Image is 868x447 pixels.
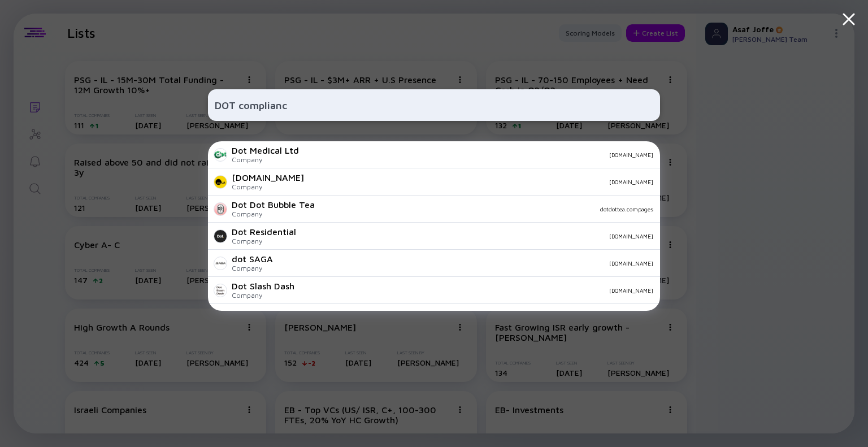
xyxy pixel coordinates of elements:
div: Company [232,210,315,218]
div: [DOMAIN_NAME] [305,233,653,240]
div: [DOMAIN_NAME] [303,287,653,294]
div: Dot Dot Bubble Tea [232,199,315,210]
div: Company [232,264,273,272]
div: Dot Medical Ltd [232,145,299,155]
div: Company [232,155,299,164]
div: [DOMAIN_NAME] [232,172,304,183]
div: dotdottea.compages [324,206,653,212]
div: Company [232,183,304,191]
div: [DOMAIN_NAME] [308,151,653,158]
div: Company [232,237,296,245]
div: Dot Residential [232,227,296,237]
div: dot SAGA [232,254,273,264]
div: Dot Investing [232,308,288,318]
input: Search Company or Investor... [215,95,653,115]
div: [DOMAIN_NAME] [313,179,653,185]
div: Dot Slash Dash [232,281,294,291]
div: [DOMAIN_NAME] [282,260,653,267]
div: Company [232,291,294,300]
